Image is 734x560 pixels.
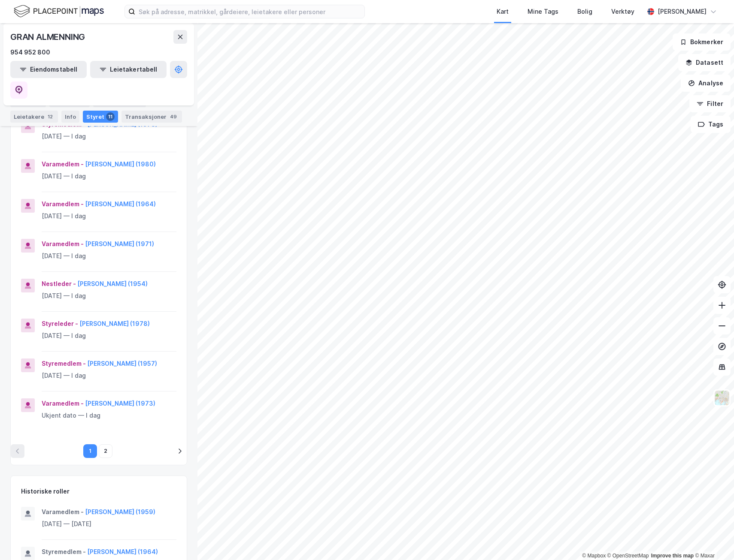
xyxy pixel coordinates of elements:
div: GRAN ALMENNING [10,30,87,44]
button: Leietakertabell [90,61,167,78]
div: Mine Tags [528,6,558,17]
div: Bolig [577,6,592,17]
div: 11 [106,112,115,121]
button: Eiendomstabell [10,61,87,78]
div: Ukjent dato — I dag [42,410,176,421]
div: Kart [497,6,509,17]
div: [DATE] — I dag [42,131,176,142]
img: Z [714,390,730,406]
button: Filter [689,95,731,112]
div: [PERSON_NAME] [658,6,707,17]
button: Analyse [681,75,731,92]
button: Bokmerker [673,33,731,51]
a: OpenStreetMap [607,553,649,559]
div: Leietakere [10,111,58,123]
div: Info [61,111,79,123]
div: Verktøy [611,6,634,17]
div: 12 [46,112,55,121]
div: [DATE] — I dag [42,171,176,181]
button: Datasett [678,54,731,71]
button: 1 [83,444,97,458]
div: [DATE] — [DATE] [42,519,176,529]
img: logo.f888ab2527a4732fd821a326f86c7f29.svg [14,4,104,19]
div: 954 952 800 [10,47,50,57]
div: Historiske roller [21,486,70,497]
div: [DATE] — I dag [42,291,176,301]
div: [DATE] — I dag [42,331,176,341]
nav: pagination navigation [11,444,187,458]
a: Mapbox [582,553,606,559]
div: Styret [83,111,118,123]
div: [DATE] — I dag [42,370,176,381]
a: Improve this map [651,553,694,559]
button: 2 [99,444,112,458]
input: Søk på adresse, matrikkel, gårdeiere, leietakere eller personer [135,5,364,18]
div: [DATE] — I dag [42,211,176,221]
div: Kontrollprogram for chat [691,519,734,560]
div: Transaksjoner [121,111,182,123]
div: 49 [168,112,179,121]
iframe: Chat Widget [691,519,734,560]
button: Tags [691,116,731,133]
div: [DATE] — I dag [42,251,176,261]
